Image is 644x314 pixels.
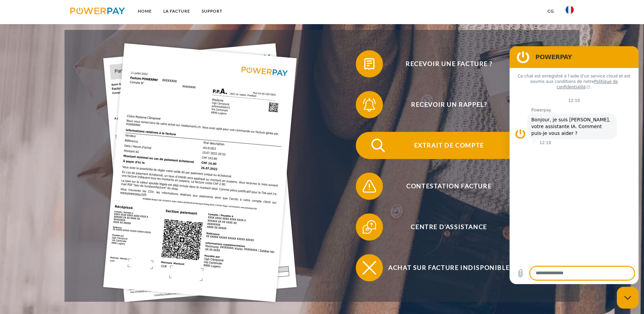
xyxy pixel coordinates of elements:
a: LA FACTURE [158,5,196,17]
span: Extrait de compte [366,132,532,159]
img: qb_bill.svg [361,55,378,72]
button: Centre d'assistance [356,213,532,241]
img: qb_warning.svg [361,178,378,195]
img: qb_search.svg [370,137,387,154]
a: CG [542,5,560,17]
img: logo-powerpay.svg [70,7,125,14]
a: Support [196,5,228,17]
img: qb_close.svg [361,259,378,276]
button: Contestation Facture [356,173,532,200]
img: qb_bell.svg [361,96,378,113]
span: Recevoir une facture ? [366,50,532,77]
iframe: Fenêtre de messagerie [510,46,639,284]
span: Contestation Facture [366,173,532,200]
img: single_invoice_powerpay_fr.jpg [103,43,297,302]
button: Achat sur facture indisponible [356,254,532,281]
iframe: Bouton de lancement de la fenêtre de messagerie, conversation en cours [617,287,639,309]
button: Recevoir une facture ? [356,50,532,77]
span: Achat sur facture indisponible [366,254,532,281]
span: Recevoir un rappel? [366,91,532,118]
img: qb_help.svg [361,219,378,235]
span: Centre d'assistance [366,213,532,241]
button: Recevoir un rappel? [356,91,532,118]
button: Extrait de compte [356,132,532,159]
img: fr [566,6,574,14]
a: Home [132,5,158,17]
